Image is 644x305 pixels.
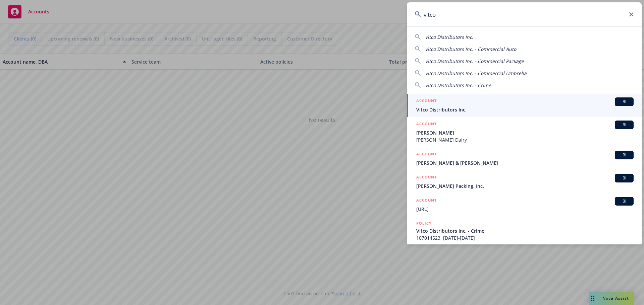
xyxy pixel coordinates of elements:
[425,34,473,40] span: Vitco Distributors Inc.
[416,136,634,143] span: [PERSON_NAME] Dairy
[416,206,634,213] span: [URL]
[416,220,432,227] h5: POLICY
[407,216,642,245] a: POLICYVitco Distributors Inc. - Crime107014523, [DATE]-[DATE]
[416,159,634,166] span: [PERSON_NAME] & [PERSON_NAME]
[407,147,642,170] a: ACCOUNTBI[PERSON_NAME] & [PERSON_NAME]
[425,70,527,76] span: Vitco Distributors Inc. - Commercial Umbrella
[416,151,437,159] h5: ACCOUNT
[416,227,634,234] span: Vitco Distributors Inc. - Crime
[416,106,634,113] span: Vitco Distributors Inc.
[407,94,642,117] a: ACCOUNTBIVitco Distributors Inc.
[407,2,642,26] input: Search...
[618,152,631,158] span: BI
[618,175,631,181] span: BI
[407,193,642,216] a: ACCOUNTBI[URL]
[416,121,437,129] h5: ACCOUNT
[407,117,642,147] a: ACCOUNTBI[PERSON_NAME][PERSON_NAME] Dairy
[416,129,634,136] span: [PERSON_NAME]
[425,46,516,52] span: Vitco Distributors Inc. - Commercial Auto
[425,82,491,88] span: Vitco Distributors Inc. - Crime
[416,234,634,241] span: 107014523, [DATE]-[DATE]
[407,170,642,193] a: ACCOUNTBI[PERSON_NAME] Packing, Inc.
[416,174,437,182] h5: ACCOUNT
[618,122,631,128] span: BI
[618,198,631,204] span: BI
[416,97,437,105] h5: ACCOUNT
[425,58,524,64] span: Vitco Distributors Inc. - Commercial Package
[416,182,634,189] span: [PERSON_NAME] Packing, Inc.
[416,197,437,205] h5: ACCOUNT
[618,99,631,105] span: BI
